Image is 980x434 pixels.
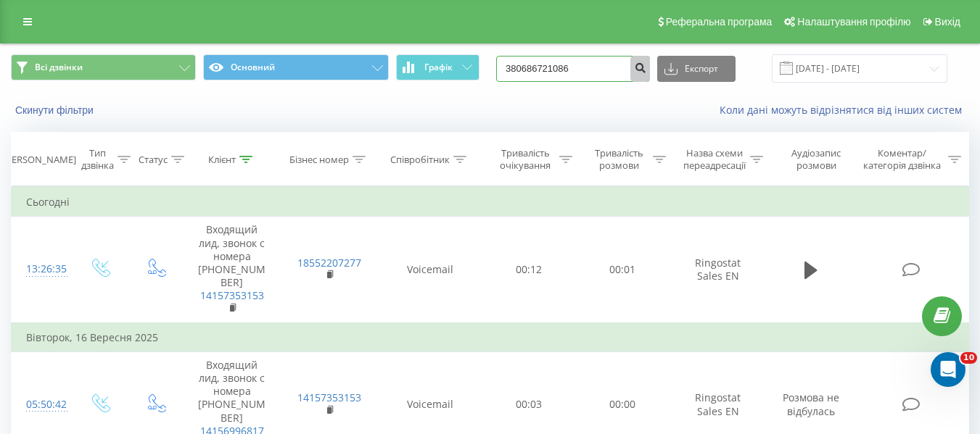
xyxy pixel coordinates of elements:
span: Розмова не відбулась [783,391,839,417]
td: 00:12 [482,217,576,323]
div: [PERSON_NAME] [3,154,76,166]
span: 10 [960,352,977,364]
div: Бізнес номер [289,154,349,166]
div: Статус [139,154,168,166]
span: Налаштування профілю [797,16,910,28]
div: Тривалість розмови [589,147,649,172]
td: Вівторок, 16 Вересня 2025 [12,323,969,352]
span: Вихід [935,16,960,28]
div: Клієнт [208,154,236,166]
span: Реферальна програма [666,16,773,28]
span: Графік [424,62,453,72]
a: Коли дані можуть відрізнятися вiд інших систем [720,103,969,117]
span: Всі дзвінки [35,62,83,73]
div: Тривалість очікування [495,147,556,172]
div: Аудіозапис розмови [780,147,853,172]
iframe: Intercom live chat [931,352,965,387]
button: Основний [203,54,388,80]
td: Ringostat Sales EN [670,217,767,323]
td: Voicemail [378,217,482,323]
a: 18552207277 [297,256,361,270]
td: Сьогодні [12,188,969,217]
div: 05:50:42 [26,391,57,419]
div: 13:26:35 [26,255,57,283]
div: Співробітник [390,154,450,166]
a: 14157353153 [200,288,264,302]
a: 14157353153 [297,391,361,404]
input: Пошук за номером [496,56,650,82]
div: Коментар/категорія дзвінка [860,147,944,172]
button: Скинути фільтри [11,104,101,117]
button: Всі дзвінки [11,54,196,80]
div: Тип дзвінка [81,147,114,172]
td: Входящий лид, звонок с номера [PHONE_NUMBER] [184,217,281,323]
button: Експорт [657,56,736,82]
td: 00:01 [576,217,670,323]
button: Графік [396,54,479,80]
div: Назва схеми переадресації [683,147,746,172]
